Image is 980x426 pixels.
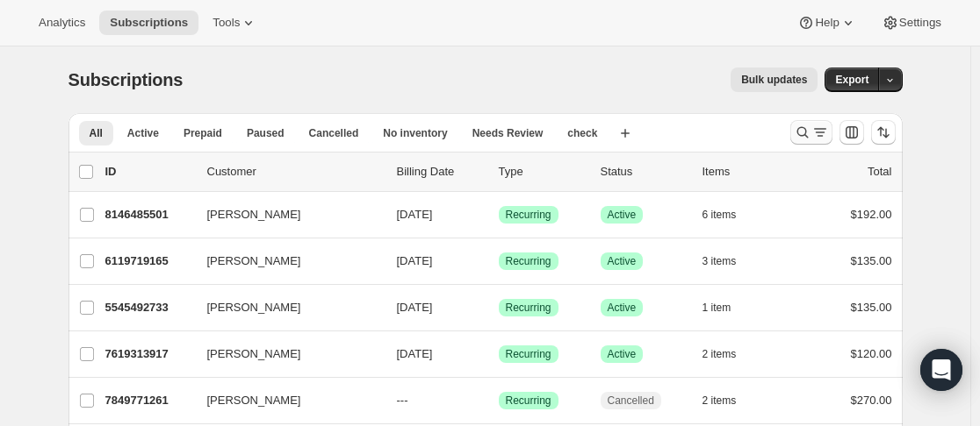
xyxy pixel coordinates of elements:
[851,347,892,360] span: $120.00
[127,126,159,140] span: Active
[787,11,867,35] button: Help
[871,11,952,35] button: Settings
[213,16,240,30] span: Tools
[472,126,544,140] span: Needs Review
[105,252,193,270] p: 6119719165
[851,254,892,267] span: $135.00
[851,301,892,314] span: $135.00
[397,208,433,221] span: [DATE]
[207,206,301,224] span: [PERSON_NAME]
[499,163,587,181] div: Type
[608,254,637,268] span: Active
[105,295,892,320] div: 5545492733[PERSON_NAME][DATE]SuccessRecurringSuccessActive1 item$135.00
[309,126,359,140] span: Cancelled
[383,126,447,140] span: No inventory
[105,388,892,413] div: 7849771261[PERSON_NAME]---SuccessRecurringCancelled2 items$270.00
[815,16,839,30] span: Help
[703,163,790,181] div: Items
[703,208,737,222] span: 6 items
[397,394,408,407] span: ---
[920,349,962,391] div: Open Intercom Messenger
[207,252,301,270] span: [PERSON_NAME]
[90,126,103,140] span: All
[197,294,372,322] button: [PERSON_NAME]
[868,163,891,181] p: Total
[703,388,756,413] button: 2 items
[703,342,756,366] button: 2 items
[608,301,637,315] span: Active
[741,73,807,87] span: Bulk updates
[39,16,85,30] span: Analytics
[197,340,372,368] button: [PERSON_NAME]
[68,70,184,89] span: Subscriptions
[247,126,285,140] span: Paused
[608,347,637,361] span: Active
[197,201,372,229] button: [PERSON_NAME]
[197,247,372,275] button: [PERSON_NAME]
[611,121,639,146] button: Create new view
[105,249,892,273] div: 6119719165[PERSON_NAME][DATE]SuccessRecurringSuccessActive3 items$135.00
[703,254,737,268] span: 3 items
[207,163,383,181] p: Customer
[207,392,301,409] span: [PERSON_NAME]
[790,120,832,145] button: Search and filter results
[851,208,892,221] span: $192.00
[202,11,268,35] button: Tools
[105,342,892,366] div: 7619313917[PERSON_NAME][DATE]SuccessRecurringSuccessActive2 items$120.00
[105,202,892,227] div: 8146485501[PERSON_NAME][DATE]SuccessRecurringSuccessActive6 items$192.00
[567,126,597,140] span: check
[105,299,193,316] p: 5545492733
[99,11,198,35] button: Subscriptions
[839,120,864,145] button: Customize table column order and visibility
[825,67,879,92] button: Export
[207,345,301,363] span: [PERSON_NAME]
[506,208,551,222] span: Recurring
[110,16,188,30] span: Subscriptions
[105,392,193,409] p: 7849771261
[397,347,433,360] span: [DATE]
[703,394,737,408] span: 2 items
[397,163,485,181] p: Billing Date
[397,301,433,314] span: [DATE]
[207,299,301,316] span: [PERSON_NAME]
[506,394,551,408] span: Recurring
[899,16,941,30] span: Settings
[506,301,551,315] span: Recurring
[105,206,193,224] p: 8146485501
[184,126,222,140] span: Prepaid
[703,295,751,320] button: 1 item
[506,254,551,268] span: Recurring
[601,163,688,181] p: Status
[506,347,551,361] span: Recurring
[608,394,654,408] span: Cancelled
[871,120,896,145] button: Sort the results
[835,73,868,87] span: Export
[731,67,818,92] button: Bulk updates
[105,163,193,181] p: ID
[105,345,193,363] p: 7619313917
[105,163,892,181] div: IDCustomerBilling DateTypeStatusItemsTotal
[703,301,731,315] span: 1 item
[28,11,96,35] button: Analytics
[397,254,433,267] span: [DATE]
[608,208,637,222] span: Active
[703,249,756,273] button: 3 items
[197,387,372,415] button: [PERSON_NAME]
[703,347,737,361] span: 2 items
[851,394,892,407] span: $270.00
[703,202,756,227] button: 6 items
